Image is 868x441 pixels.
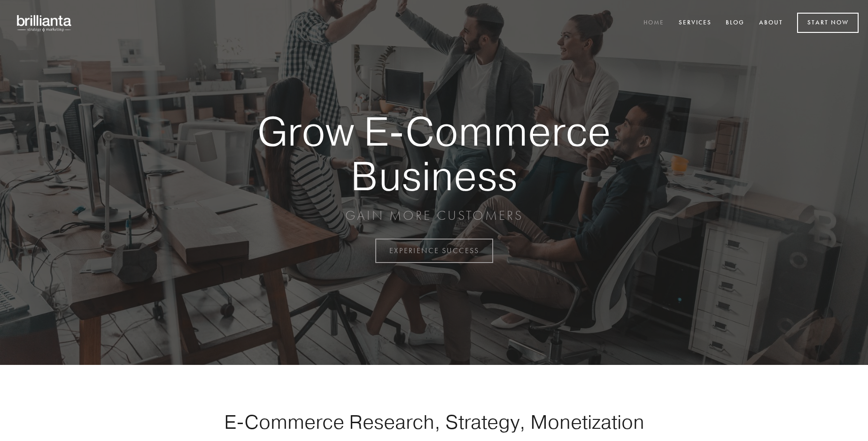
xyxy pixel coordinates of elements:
p: GAIN MORE CUSTOMERS [225,207,643,224]
a: About [753,15,789,31]
a: Home [637,15,670,31]
a: Blog [720,15,751,31]
a: Services [673,15,718,31]
a: EXPERIENCE SUCCESS [375,239,493,263]
strong: Grow E-Commerce Business [225,109,643,198]
a: Start Now [797,13,859,33]
h1: E-Commerce Research, Strategy, Monetization [194,410,674,433]
img: brillianta - research, strategy, marketing [9,9,80,37]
